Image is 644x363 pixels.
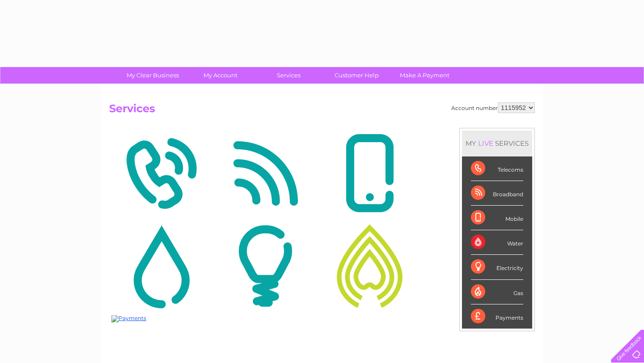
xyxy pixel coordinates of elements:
[471,181,523,206] div: Broadband
[471,280,523,304] div: Gas
[471,156,523,181] div: Telecoms
[184,67,258,84] a: My Account
[471,230,523,255] div: Water
[471,304,523,329] div: Payments
[462,131,532,156] div: MY SERVICES
[471,206,523,230] div: Mobile
[216,223,315,309] img: Electricity
[320,67,394,84] a: Customer Help
[111,130,211,217] img: Telecoms
[111,223,211,309] img: Water
[471,255,523,279] div: Electricity
[116,67,190,84] a: My Clear Business
[476,139,495,148] div: LIVE
[320,223,419,309] img: Gas
[109,102,535,119] h2: Services
[388,67,462,84] a: Make A Payment
[216,130,315,217] img: Broadband
[252,67,326,84] a: Services
[111,315,146,322] img: Payments
[451,102,535,113] div: Account number
[320,130,419,217] img: Mobile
